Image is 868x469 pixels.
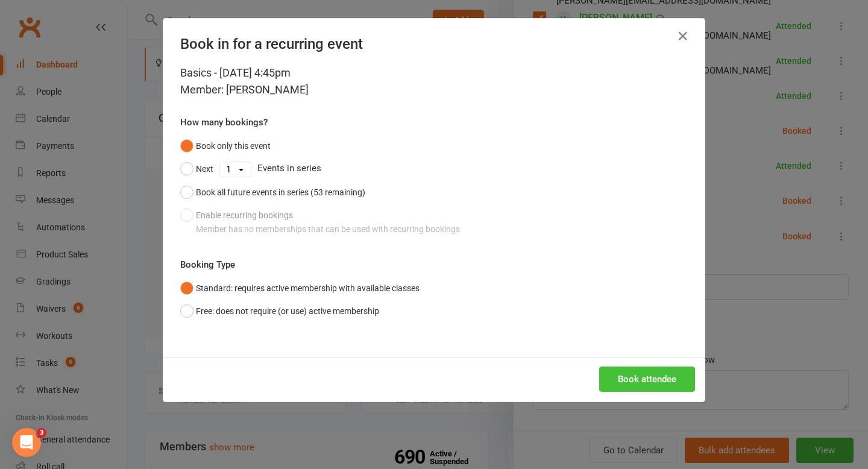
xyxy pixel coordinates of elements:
button: Close [673,27,693,46]
label: Booking Type [180,257,235,272]
div: Events in series [180,157,688,180]
button: Book all future events in series (53 remaining) [180,181,365,204]
button: Next [180,157,213,180]
label: How many bookings? [180,115,268,130]
button: Standard: requires active membership with available classes [180,277,420,300]
div: Book all future events in series (53 remaining) [196,186,365,199]
button: Book attendee [599,367,695,392]
button: Free: does not require (or use) active membership [180,300,379,323]
h4: Book in for a recurring event [180,36,688,52]
button: Book only this event [180,134,271,157]
span: 3 [37,428,46,438]
div: Basics - [DATE] 4:45pm Member: [PERSON_NAME] [180,65,688,98]
iframe: Intercom live chat [12,428,41,457]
